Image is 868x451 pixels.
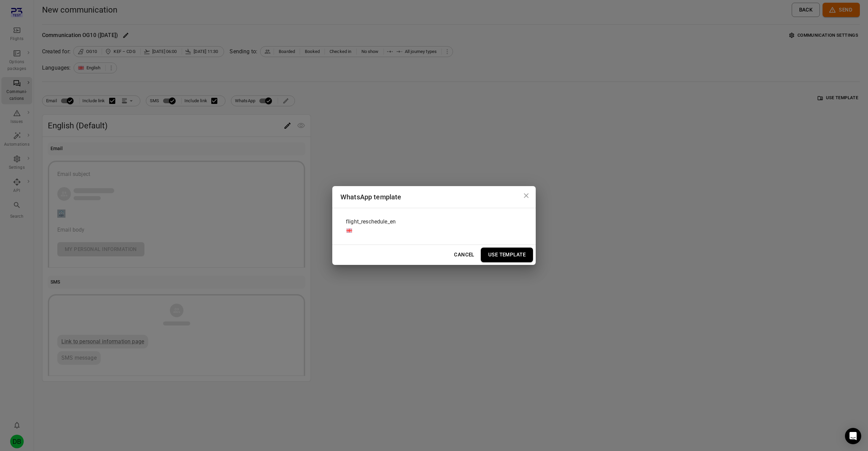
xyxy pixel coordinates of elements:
h2: WhatsApp template [332,186,536,208]
button: Cancel [450,248,478,262]
div: Open Intercom Messenger [845,428,861,444]
button: Close dialog [519,189,533,202]
span: flight_reschedule_en [346,218,396,226]
button: Use Template [481,248,533,262]
div: flight_reschedule_en [340,214,528,239]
